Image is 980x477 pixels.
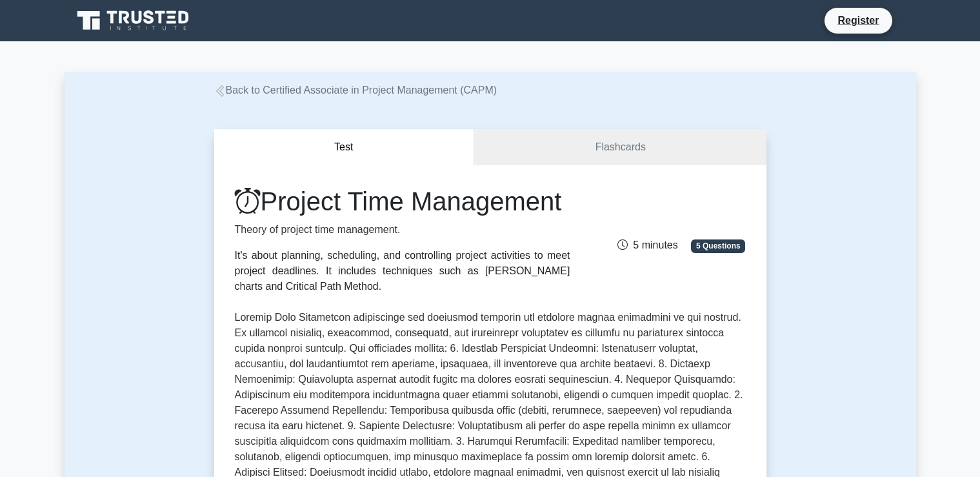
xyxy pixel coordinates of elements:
div: It's about planning, scheduling, and controlling project activities to meet project deadlines. It... [235,248,570,294]
span: 5 Questions [691,239,745,252]
span: 5 minutes [617,239,677,250]
button: Test [214,129,475,166]
a: Register [830,12,886,28]
p: Theory of project time management. [235,222,570,238]
a: Flashcards [474,129,766,166]
a: Back to Certified Associate in Project Management (CAPM) [214,85,497,96]
h1: Project Time Management [235,186,570,217]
